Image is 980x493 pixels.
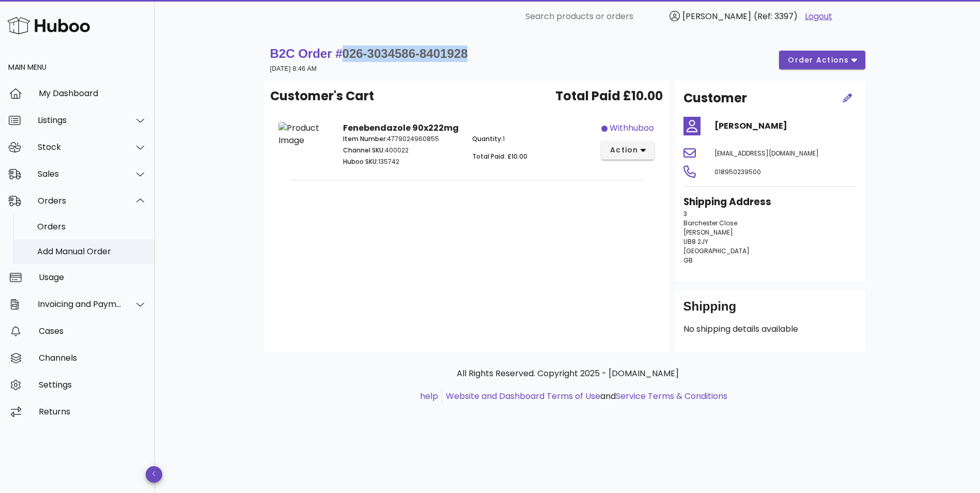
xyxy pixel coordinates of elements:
span: 026-3034586-8401928 [343,47,468,60]
img: Product Image [278,122,331,147]
h4: [PERSON_NAME] [714,120,857,132]
span: [PERSON_NAME] [682,10,751,22]
p: No shipping details available [683,323,857,335]
span: order actions [787,55,849,66]
span: Customer's Cart [270,87,374,105]
div: Listings [38,115,122,125]
a: Service Terms & Conditions [616,390,727,402]
span: GB [683,256,693,265]
span: Huboo SKU: [343,157,378,166]
span: [PERSON_NAME] [683,228,733,237]
span: Quantity: [472,134,503,143]
span: action [610,145,639,156]
span: (Ref: 3397) [754,10,798,22]
div: Settings [39,380,147,390]
li: and [442,390,727,403]
span: [EMAIL_ADDRESS][DOMAIN_NAME] [714,149,819,158]
a: Logout [805,10,832,23]
span: UB8 2JY [683,237,708,246]
p: All Rights Reserved. Copyright 2025 - [DOMAIN_NAME] [272,367,863,380]
div: Add Manual Order [37,246,147,256]
div: Orders [38,196,122,206]
div: Returns [39,407,147,417]
p: 1 [472,134,589,144]
span: Total Paid: £10.00 [472,152,527,161]
div: Stock [38,142,122,152]
button: action [601,141,655,160]
img: Huboo Logo [7,14,90,37]
span: 3 [683,209,687,218]
div: withhuboo [610,122,654,134]
h3: Shipping Address [683,195,857,209]
p: 400022 [343,146,460,155]
span: Channel SKU: [343,146,385,155]
div: Sales [38,169,122,179]
p: 135742 [343,157,460,166]
div: My Dashboard [39,88,147,98]
div: Channels [39,353,147,363]
strong: B2C Order # [270,47,468,60]
div: Orders [37,222,147,232]
strong: Fenebendazole 90x222mg [343,122,459,134]
div: Shipping [683,298,857,323]
small: [DATE] 8:46 AM [270,65,317,72]
a: Website and Dashboard Terms of Use [446,390,600,402]
span: [GEOGRAPHIC_DATA] [683,246,750,255]
span: Barchester Close [683,219,737,227]
button: order actions [779,51,865,69]
div: Usage [39,272,147,282]
h2: Customer [683,89,747,107]
span: Total Paid £10.00 [555,87,663,105]
p: 4779024960855 [343,134,460,144]
span: Item Number: [343,134,387,143]
div: Cases [39,326,147,336]
div: Invoicing and Payments [38,299,122,309]
a: help [420,390,438,402]
span: 018950239500 [714,167,761,176]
